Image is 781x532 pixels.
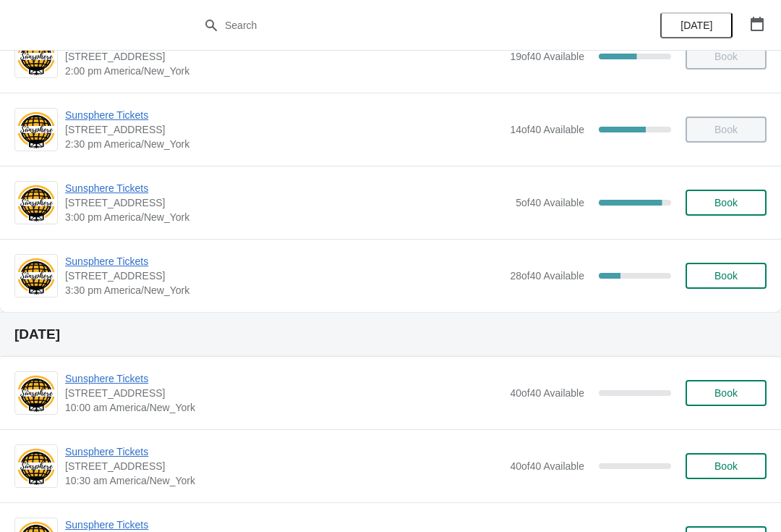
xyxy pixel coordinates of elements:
[65,386,503,400] span: [STREET_ADDRESS]
[15,373,57,413] img: Sunsphere Tickets | 810 Clinch Avenue, Knoxville, TN, USA | 10:00 am America/New_York
[686,453,767,479] button: Book
[65,108,503,122] span: Sunsphere Tickets
[65,49,503,64] span: [STREET_ADDRESS]
[15,183,57,223] img: Sunsphere Tickets | 810 Clinch Avenue, Knoxville, TN, USA | 3:00 pm America/New_York
[714,387,738,399] span: Book
[510,124,584,135] span: 14 of 40 Available
[15,256,57,296] img: Sunsphere Tickets | 810 Clinch Avenue, Knoxville, TN, USA | 3:30 pm America/New_York
[65,254,503,269] span: Sunsphere Tickets
[65,122,503,137] span: [STREET_ADDRESS]
[686,263,767,289] button: Book
[65,181,508,195] span: Sunsphere Tickets
[14,327,767,342] h2: [DATE]
[65,459,503,473] span: [STREET_ADDRESS]
[686,380,767,406] button: Book
[660,12,733,38] button: [DATE]
[65,269,503,283] span: [STREET_ADDRESS]
[65,371,503,386] span: Sunsphere Tickets
[680,20,712,31] span: [DATE]
[15,110,57,150] img: Sunsphere Tickets | 810 Clinch Avenue, Knoxville, TN, USA | 2:30 pm America/New_York
[510,270,584,282] span: 28 of 40 Available
[65,64,503,78] span: 2:00 pm America/New_York
[510,387,584,399] span: 40 of 40 Available
[65,518,503,532] span: Sunsphere Tickets
[65,444,503,459] span: Sunsphere Tickets
[65,400,503,415] span: 10:00 am America/New_York
[714,197,738,208] span: Book
[224,12,586,38] input: Search
[714,270,738,282] span: Book
[15,447,57,486] img: Sunsphere Tickets | 810 Clinch Avenue, Knoxville, TN, USA | 10:30 am America/New_York
[65,283,503,297] span: 3:30 pm America/New_York
[65,195,508,210] span: [STREET_ADDRESS]
[15,37,57,77] img: Sunsphere Tickets | 810 Clinch Avenue, Knoxville, TN, USA | 2:00 pm America/New_York
[516,197,584,208] span: 5 of 40 Available
[65,137,503,151] span: 2:30 pm America/New_York
[510,51,584,62] span: 19 of 40 Available
[714,460,738,472] span: Book
[65,473,503,488] span: 10:30 am America/New_York
[510,460,584,472] span: 40 of 40 Available
[65,210,508,224] span: 3:00 pm America/New_York
[686,190,767,216] button: Book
